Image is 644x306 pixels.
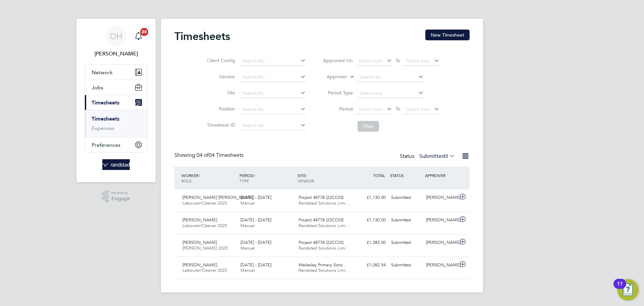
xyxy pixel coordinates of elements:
span: Labourer/Cleaner 2025 [182,200,227,206]
div: £1,383.00 [354,237,388,248]
span: [DATE] - [DATE] [240,262,271,268]
div: STATUS [388,169,423,181]
span: To [393,104,402,113]
input: Search for... [240,121,306,130]
input: Select one [358,89,424,98]
span: Network [92,69,113,76]
div: PERIOD [238,169,296,187]
a: Timesheets [92,116,119,122]
div: APPROVER [423,169,458,181]
img: randstad-logo-retina.png [102,159,130,170]
div: Submitted [388,192,423,203]
button: Network [85,65,147,80]
span: Select date [359,106,383,112]
a: Powered byEngage [102,190,130,203]
label: Client Config [205,57,235,63]
a: OH[PERSON_NAME] [85,26,148,58]
span: Randstad Solutions Limi… [299,223,350,228]
a: Expenses [92,125,114,131]
span: Engage [111,196,130,202]
input: Search for... [358,73,424,82]
span: [DATE] - [DATE] [240,194,271,200]
label: Timesheet ID [205,122,235,128]
label: Period [323,106,353,112]
span: / [306,173,307,178]
span: VENDOR [298,178,314,183]
div: £1,082.54 [354,260,388,271]
span: [PERSON_NAME] [182,217,217,223]
div: 11 [617,284,623,293]
span: Randstad Solutions Limi… [299,200,350,206]
button: Jobs [85,80,147,95]
div: £1,130.00 [354,215,388,226]
div: Showing [174,152,245,159]
span: ROLE [181,178,192,183]
div: SITE [296,169,354,187]
a: Go to home page [85,159,148,170]
span: [PERSON_NAME] [PERSON_NAME]… [182,194,257,200]
span: Labourer/Cleaner 2025 [182,267,227,273]
span: Preferences [92,142,120,148]
div: Submitted [388,215,423,226]
a: 20 [132,26,145,47]
span: Project 48778 (22CC03) [299,217,343,223]
label: Approver [317,74,347,80]
div: £1,130.00 [354,192,388,203]
input: Search for... [240,89,306,98]
span: [PERSON_NAME] [182,239,217,245]
nav: Main navigation [76,19,156,182]
span: Timesheets [92,99,119,106]
label: Vendor [205,74,235,80]
span: Select date [406,106,430,112]
span: Select date [406,58,430,64]
div: Timesheets [85,110,147,137]
button: Open Resource Center, 11 new notifications [617,279,639,301]
input: Search for... [240,56,306,66]
span: OH [110,32,122,41]
span: [PERSON_NAME] 2025 [182,245,228,251]
span: Jobs [92,84,103,91]
span: Randstad Solutions Limi… [299,267,350,273]
span: Randstad Solutions Limi… [299,245,350,251]
span: Oliver Hunka [85,50,148,58]
span: TOTAL [373,173,385,178]
span: [PERSON_NAME] [182,262,217,268]
span: Manual [240,245,255,251]
span: Select date [359,58,383,64]
span: TYPE [239,178,249,183]
span: / [254,173,255,178]
span: Labourer/Cleaner 2025 [182,223,227,228]
button: New Timesheet [425,30,470,40]
input: Search for... [240,105,306,114]
span: Project 48778 (22CC03) [299,239,343,245]
button: Timesheets [85,95,147,110]
label: Position [205,106,235,112]
label: Site [205,90,235,96]
span: Manual [240,200,255,206]
span: [DATE] - [DATE] [240,239,271,245]
span: 20 [140,28,148,36]
span: 4 [445,153,448,160]
h2: Timesheets [174,30,230,43]
span: / [199,173,200,178]
div: Submitted [388,237,423,248]
div: [PERSON_NAME] [423,192,458,203]
div: Status [400,152,456,161]
span: Project 48778 (22CC03) [299,194,343,200]
div: Submitted [388,260,423,271]
div: WORKER [180,169,238,187]
span: 04 Timesheets [197,152,244,159]
span: To [393,56,402,65]
button: Preferences [85,137,147,152]
div: [PERSON_NAME] [423,215,458,226]
span: Powered by [111,190,130,196]
label: Period Type [323,90,353,96]
span: [DATE] - [DATE] [240,217,271,223]
label: Approved On [323,57,353,63]
label: Submitted [419,153,455,160]
span: Manual [240,267,255,273]
span: 04 of [197,152,209,159]
div: [PERSON_NAME] [423,237,458,248]
div: [PERSON_NAME] [423,260,458,271]
input: Search for... [240,73,306,82]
